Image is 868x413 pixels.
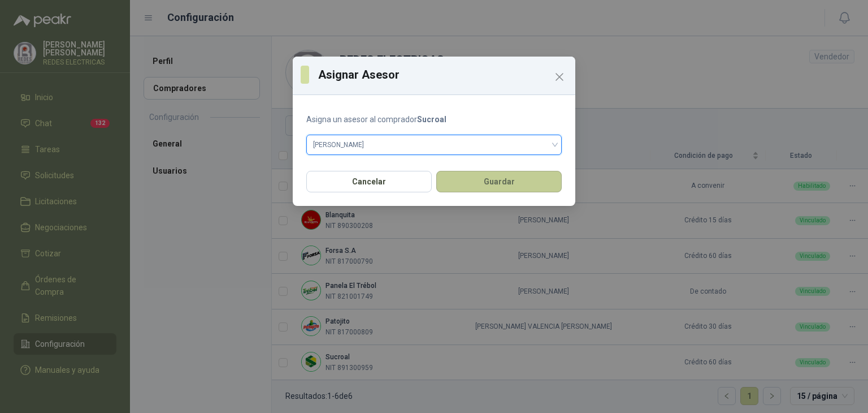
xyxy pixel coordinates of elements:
[313,136,555,153] span: DANIEL LENIS
[436,171,562,192] button: Guardar
[318,66,567,83] h3: Asignar Asesor
[306,171,432,192] button: Cancelar
[417,115,446,124] b: Sucroal
[550,68,568,86] button: Close
[306,113,562,126] p: Asigna un asesor al comprador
